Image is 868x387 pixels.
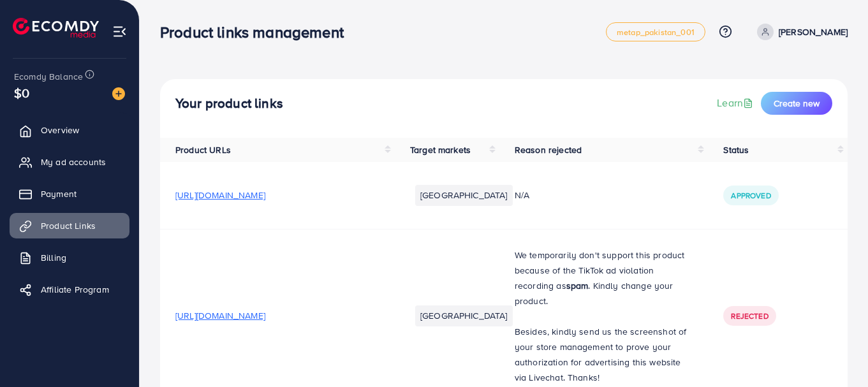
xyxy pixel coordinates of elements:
h3: Product links management [160,23,354,41]
span: Product Links [41,219,96,232]
img: logo [13,18,99,38]
a: Learn [717,96,756,110]
a: metap_pakistan_001 [606,22,705,41]
span: [URL][DOMAIN_NAME] [175,309,265,322]
span: Overview [41,124,79,136]
button: Create new [761,92,832,115]
a: My ad accounts [10,149,129,175]
a: Payment [10,181,129,207]
span: Create new [774,97,820,110]
span: Payment [41,187,77,200]
span: My ad accounts [41,156,106,168]
strong: spam [566,279,589,292]
span: Besides, kindly send us the screenshot of your store management to prove your authorization for a... [515,325,687,384]
li: [GEOGRAPHIC_DATA] [415,185,513,205]
a: Overview [10,117,129,143]
img: image [112,87,125,100]
span: $0 [14,84,29,102]
p: [PERSON_NAME] [779,24,848,40]
a: [PERSON_NAME] [752,24,848,40]
li: [GEOGRAPHIC_DATA] [415,305,513,326]
span: N/A [515,189,529,201]
a: Affiliate Program [10,277,129,302]
span: Ecomdy Balance [14,70,83,83]
span: Approved [731,190,770,201]
span: Product URLs [175,143,231,156]
h4: Your product links [175,96,283,112]
span: Reason rejected [515,143,582,156]
img: menu [112,24,127,39]
span: [URL][DOMAIN_NAME] [175,189,265,201]
span: Status [723,143,749,156]
span: Billing [41,251,66,264]
span: Target markets [410,143,471,156]
span: Rejected [731,310,768,321]
span: Affiliate Program [41,283,109,296]
span: We temporarily don't support this product because of the TikTok ad violation recording as [515,249,685,292]
a: Product Links [10,213,129,238]
a: Billing [10,245,129,270]
span: metap_pakistan_001 [617,28,695,36]
span: . Kindly change your product. [515,279,673,307]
